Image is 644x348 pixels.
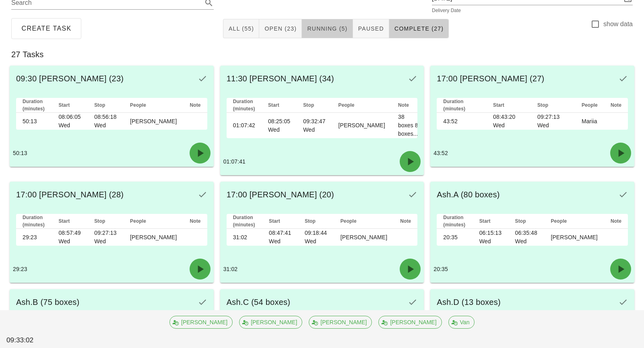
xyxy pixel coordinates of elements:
th: Note [604,214,628,229]
div: 43:52 [430,139,634,167]
td: 31:02 [227,229,262,246]
td: 08:47:41 Wed [262,229,298,246]
th: Duration (minutes) [437,214,473,229]
div: 01:07:41 [220,148,424,175]
th: Duration (minutes) [437,98,487,113]
th: People [124,214,183,229]
div: 17:00 [PERSON_NAME] (20) [220,182,424,207]
td: [PERSON_NAME] [334,229,394,246]
div: 31:02 [220,255,424,283]
td: [PERSON_NAME] [124,229,183,246]
span: Create Task [21,25,72,32]
td: 09:27:13 Wed [531,113,575,130]
td: 08:25:05 Wed [262,113,297,138]
td: [PERSON_NAME] [544,229,604,246]
th: Start [52,98,88,113]
td: 08:56:18 Wed [88,113,124,130]
th: Start [262,98,297,113]
button: All (55) [223,19,259,38]
td: 09:27:13 Wed [88,229,124,246]
th: Note [184,214,207,229]
div: 17:00 [PERSON_NAME] (28) [10,182,214,207]
td: 29:23 [16,229,52,246]
button: Running (5) [302,19,353,38]
td: [PERSON_NAME] [332,113,392,138]
td: 09:32:47 Wed [297,113,332,138]
span: [PERSON_NAME] [244,316,297,328]
th: Start [487,98,531,113]
button: Create Task [11,18,81,39]
th: Note [392,98,425,113]
th: Stop [297,98,332,113]
th: Stop [298,214,334,229]
th: Duration (minutes) [16,214,52,229]
th: Duration (minutes) [16,98,52,113]
span: [PERSON_NAME] [384,316,436,328]
button: Complete (27) [389,19,449,38]
div: 09:30 [PERSON_NAME] (23) [10,66,214,91]
th: Duration (minutes) [227,98,262,113]
span: Paused [358,25,384,32]
td: 08:43:20 Wed [487,113,531,130]
th: Stop [509,214,545,229]
td: 50:13 [16,113,52,130]
span: All (55) [228,25,254,32]
th: People [124,98,183,113]
td: 06:15:13 Wed [473,229,509,246]
td: 06:35:48 Wed [509,229,545,246]
th: Note [394,214,417,229]
td: 43:52 [437,113,487,130]
span: Complete (27) [394,25,444,32]
td: 20:35 [437,229,473,246]
div: 11:30 [PERSON_NAME] (34) [220,66,424,91]
span: Van [453,316,469,328]
th: Start [52,214,88,229]
th: People [332,98,392,113]
span: [PERSON_NAME] [314,316,367,328]
button: Paused [353,19,389,38]
td: 09:18:44 Wed [298,229,334,246]
th: Note [604,98,628,113]
td: Mariia [575,113,604,130]
div: Delivery Date [432,8,633,13]
th: Note [184,98,207,113]
label: show data [603,20,633,28]
td: 08:06:05 Wed [52,113,88,130]
th: People [544,214,604,229]
div: 09:33:02 [5,333,58,347]
div: 29:23 [10,255,214,283]
div: Ash.C (54 boxes) [220,289,424,315]
th: Stop [531,98,575,113]
div: 27 Tasks [5,41,639,67]
td: 01:07:42 [227,113,262,138]
td: 08:57:49 Wed [52,229,88,246]
th: Start [473,214,509,229]
th: Stop [88,214,124,229]
td: [PERSON_NAME] [124,113,183,130]
div: 20:35 [430,255,634,283]
button: Open (23) [259,19,302,38]
span: Open (23) [264,25,297,32]
th: People [334,214,394,229]
div: Ash.A (80 boxes) [430,182,634,207]
div: Ash.D (13 boxes) [430,289,634,315]
th: Duration (minutes) [227,214,262,229]
div: 17:00 [PERSON_NAME] (27) [430,66,634,91]
span: Running (5) [307,25,347,32]
span: [PERSON_NAME] [175,316,227,328]
td: 38 boxes 8 boxes... [392,113,425,138]
div: 50:13 [10,139,214,167]
th: Start [262,214,298,229]
div: Ash.B (75 boxes) [10,289,214,315]
th: People [575,98,604,113]
th: Stop [88,98,124,113]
